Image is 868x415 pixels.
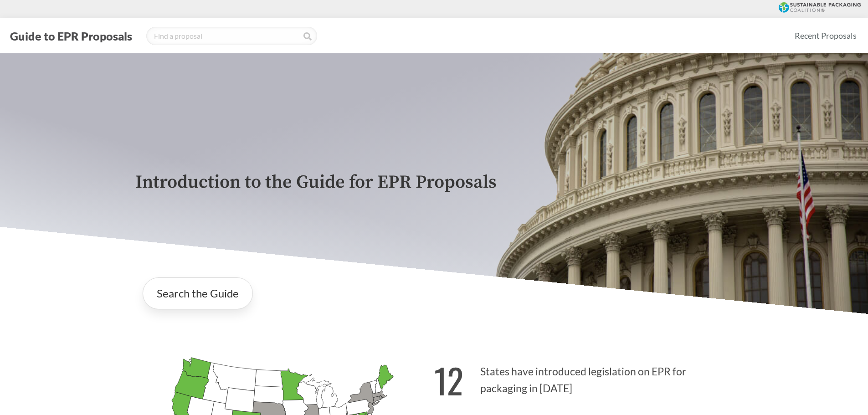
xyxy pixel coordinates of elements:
[434,355,463,405] strong: 12
[146,27,317,45] input: Find a proposal
[791,26,861,46] a: Recent Proposals
[434,349,733,405] p: States have introduced legislation on EPR for packaging in [DATE]
[143,277,253,309] a: Search the Guide
[7,29,135,43] button: Guide to EPR Proposals
[135,172,733,193] p: Introduction to the Guide for EPR Proposals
